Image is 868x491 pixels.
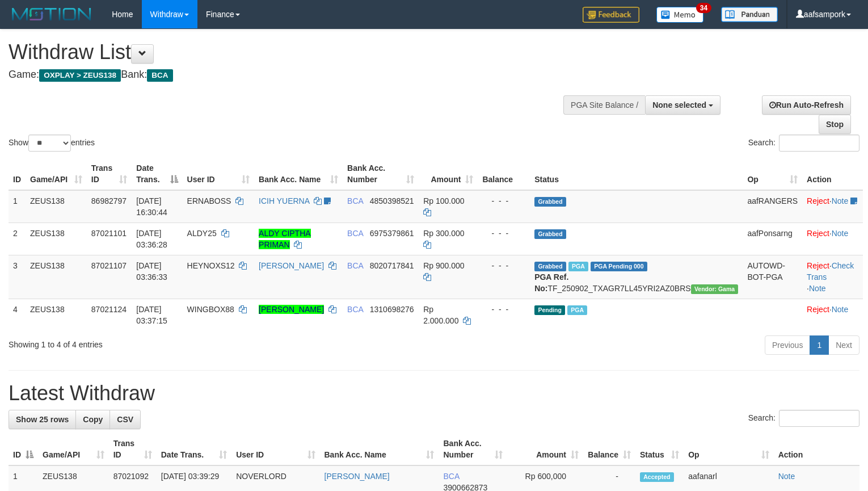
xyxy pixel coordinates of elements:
th: ID: activate to sort column descending [9,433,38,465]
span: 87021124 [91,305,127,314]
th: Bank Acc. Name: activate to sort column ascending [320,433,439,465]
th: Bank Acc. Name: activate to sort column ascending [254,158,343,190]
a: Stop [819,115,851,134]
th: Bank Acc. Number: activate to sort column ascending [343,158,419,190]
th: Action [774,433,859,465]
h1: Latest Withdraw [9,382,859,405]
div: Showing 1 to 4 of 4 entries [9,334,353,350]
td: 2 [9,223,26,255]
div: - - - [482,195,525,207]
a: 1 [810,335,829,355]
span: WINGBOX88 [187,305,234,314]
h1: Withdraw List [9,41,567,64]
span: Grabbed [534,197,566,207]
td: · [802,223,863,255]
span: OXPLAY > ZEUS138 [39,69,121,82]
th: Date Trans.: activate to sort column ascending [157,433,231,465]
span: [DATE] 03:36:28 [136,229,167,249]
th: Balance: activate to sort column ascending [583,433,635,465]
span: HEYNOXS12 [187,261,235,270]
label: Show entries [9,135,95,152]
th: Date Trans.: activate to sort column descending [132,158,182,190]
td: ZEUS138 [26,223,87,255]
span: 86982797 [91,196,127,205]
a: Note [832,229,849,238]
th: Bank Acc. Number: activate to sort column ascending [439,433,507,465]
span: 87021107 [91,261,127,270]
td: 3 [9,255,26,299]
a: ALDY CIPTHA PRIMAN [259,229,311,249]
button: None selected [645,95,720,115]
th: Op: activate to sort column ascending [684,433,773,465]
th: Action [802,158,863,190]
span: BCA [347,196,363,205]
span: Rp 300.000 [423,229,464,238]
a: [PERSON_NAME] [259,261,324,270]
span: Grabbed [534,229,566,239]
th: Trans ID: activate to sort column ascending [109,433,157,465]
a: Run Auto-Refresh [762,95,851,115]
th: Game/API: activate to sort column ascending [38,433,109,465]
span: Marked by aafanarl [567,305,587,315]
span: CSV [117,415,133,424]
span: Rp 100.000 [423,196,464,205]
span: Rp 900.000 [423,261,464,270]
b: PGA Ref. No: [534,272,568,293]
th: Status [530,158,743,190]
div: - - - [482,228,525,239]
span: None selected [652,100,706,110]
span: 34 [696,3,711,13]
input: Search: [779,135,859,152]
span: [DATE] 16:30:44 [136,196,167,217]
th: Status: activate to sort column ascending [635,433,684,465]
label: Search: [748,410,859,427]
a: Previous [765,335,810,355]
a: Reject [807,305,829,314]
a: ICIH YUERNA [259,196,309,205]
span: BCA [347,261,363,270]
span: BCA [443,472,459,481]
label: Search: [748,135,859,152]
span: Copy 4850398521 to clipboard [370,196,414,205]
td: AUTOWD-BOT-PGA [743,255,802,299]
th: Balance [478,158,530,190]
a: Note [832,305,849,314]
a: Check Trans [807,261,854,282]
div: - - - [482,260,525,271]
a: Note [809,284,826,293]
a: Show 25 rows [9,410,76,429]
select: Showentries [28,135,71,152]
td: TF_250902_TXAGR7LL45YRI2AZ0BRS [530,255,743,299]
td: · [802,299,863,331]
td: ZEUS138 [26,255,87,299]
th: Op: activate to sort column ascending [743,158,802,190]
th: ID [9,158,26,190]
span: BCA [147,69,172,82]
span: Accepted [640,472,674,482]
img: MOTION_logo.png [9,6,95,23]
span: Grabbed [534,262,566,271]
td: · · [802,255,863,299]
td: aafRANGERS [743,190,802,223]
h4: Game: Bank: [9,69,567,81]
div: - - - [482,304,525,315]
span: ALDY25 [187,229,217,238]
span: PGA Pending [591,262,647,271]
span: ERNABOSS [187,196,231,205]
td: ZEUS138 [26,190,87,223]
span: Copy 8020717841 to clipboard [370,261,414,270]
a: Note [832,196,849,205]
span: [DATE] 03:36:33 [136,261,167,282]
td: aafPonsarng [743,223,802,255]
td: ZEUS138 [26,299,87,331]
th: Amount: activate to sort column ascending [507,433,583,465]
span: 87021101 [91,229,127,238]
span: Vendor URL: https://trx31.1velocity.biz [691,284,739,294]
span: Rp 2.000.000 [423,305,458,325]
span: Copy 6975379861 to clipboard [370,229,414,238]
th: Game/API: activate to sort column ascending [26,158,87,190]
a: [PERSON_NAME] [259,305,324,314]
span: BCA [347,229,363,238]
a: Reject [807,261,829,270]
img: panduan.png [721,7,778,22]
